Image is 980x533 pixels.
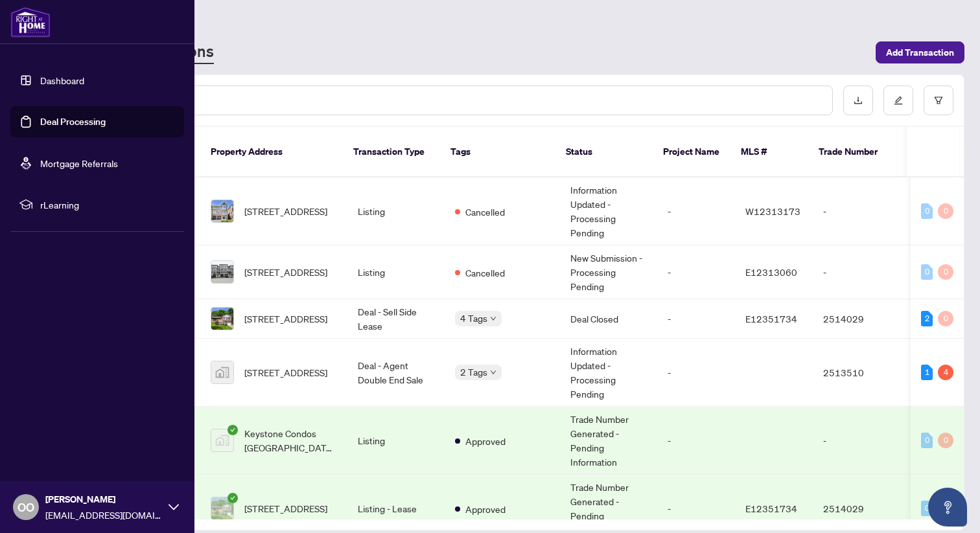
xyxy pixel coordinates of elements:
[921,433,933,448] div: 0
[813,299,904,339] td: 2514029
[244,204,327,218] span: [STREET_ADDRESS]
[934,96,943,105] span: filter
[813,177,904,245] td: -
[40,74,84,86] a: Dashboard
[745,503,797,514] span: E12351734
[560,177,657,245] td: Information Updated - Processing Pending
[465,205,505,219] span: Cancelled
[921,311,933,326] div: 2
[40,116,106,128] a: Deal Processing
[921,501,933,516] div: 0
[730,127,808,177] th: MLS #
[813,245,904,299] td: -
[347,177,445,245] td: Listing
[211,200,233,222] img: thumbnail-img
[653,127,730,177] th: Project Name
[211,361,233,383] img: thumbnail-img
[244,365,327,380] span: [STREET_ADDRESS]
[921,264,933,280] div: 0
[657,407,735,475] td: -
[745,313,797,324] span: E12351734
[490,369,496,376] span: down
[200,127,343,177] th: Property Address
[883,85,913,115] button: edit
[460,311,487,326] span: 4 Tags
[40,157,118,169] a: Mortgage Referrals
[886,42,954,63] span: Add Transaction
[465,502,506,516] span: Approved
[924,85,953,115] button: filter
[40,198,175,212] span: rLearning
[843,85,873,115] button: download
[465,266,505,280] span: Cancelled
[490,315,496,322] span: down
[938,203,953,219] div: 0
[854,96,863,105] span: download
[560,299,657,339] td: Deal Closed
[347,407,445,475] td: Listing
[555,127,653,177] th: Status
[244,265,327,279] span: [STREET_ADDRESS]
[227,493,238,503] span: check-circle
[657,339,735,407] td: -
[211,261,233,283] img: thumbnail-img
[347,339,445,407] td: Deal - Agent Double End Sale
[460,365,487,380] span: 2 Tags
[560,245,657,299] td: New Submission - Processing Pending
[894,96,903,105] span: edit
[938,311,953,326] div: 0
[45,508,162,522] span: [EMAIL_ADDRESS][DOMAIN_NAME]
[347,245,445,299] td: Listing
[343,127,440,177] th: Transaction Type
[227,425,238,435] span: check-circle
[928,488,967,527] button: Open asap
[560,339,657,407] td: Information Updated - Processing Pending
[745,266,797,278] span: E12313060
[440,127,555,177] th: Tags
[17,498,34,516] span: OO
[938,264,953,280] div: 0
[921,365,933,380] div: 1
[465,434,506,448] span: Approved
[938,365,953,380] div: 4
[657,299,735,339] td: -
[45,492,162,506] span: [PERSON_NAME]
[211,308,233,330] img: thumbnail-img
[938,433,953,448] div: 0
[244,312,327,326] span: [STREET_ADDRESS]
[745,205,800,217] span: W12313173
[244,501,327,516] span: [STREET_ADDRESS]
[813,407,904,475] td: -
[211,429,233,451] img: thumbnail-img
[211,497,233,519] img: thumbnail-img
[657,245,735,299] td: -
[921,203,933,219] div: 0
[876,41,964,63] button: Add Transaction
[347,299,445,339] td: Deal - Sell Side Lease
[560,407,657,475] td: Trade Number Generated - Pending Information
[657,177,735,245] td: -
[808,127,899,177] th: Trade Number
[10,6,51,38] img: logo
[244,426,337,455] span: Keystone Condos [GEOGRAPHIC_DATA], [STREET_ADDRESS]
[813,339,904,407] td: 2513510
